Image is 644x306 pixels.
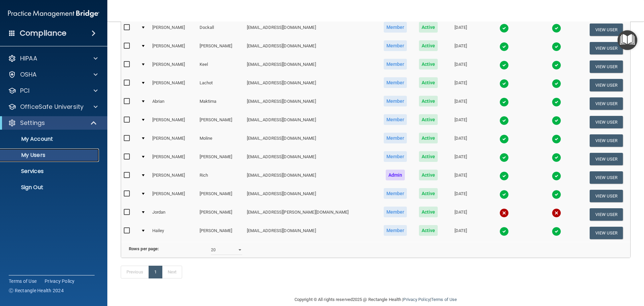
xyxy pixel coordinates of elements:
button: View User [590,116,623,128]
span: Member [384,22,407,33]
a: Terms of Use [431,297,457,302]
iframe: Drift Widget Chat Controller [528,258,636,285]
span: Ⓒ Rectangle Health 2024 [9,287,64,294]
img: tick.e7d51cea.svg [499,42,509,51]
td: [PERSON_NAME] [150,187,197,205]
span: Active [419,188,438,199]
img: tick.e7d51cea.svg [552,42,561,51]
td: [DATE] [443,131,478,150]
span: Member [384,59,407,70]
td: [EMAIL_ADDRESS][DOMAIN_NAME] [244,187,377,205]
img: tick.e7d51cea.svg [499,24,509,33]
button: View User [590,79,623,91]
td: [EMAIL_ADDRESS][DOMAIN_NAME] [244,168,377,187]
td: Rich [197,168,244,187]
p: My Users [4,152,96,159]
td: [EMAIL_ADDRESS][DOMAIN_NAME] [244,224,377,242]
h4: Compliance [20,29,66,38]
span: Member [384,114,407,125]
td: [DATE] [443,94,478,113]
td: [PERSON_NAME] [150,57,197,76]
td: [DATE] [443,224,478,242]
span: Active [419,96,438,106]
button: View User [590,24,623,36]
td: [PERSON_NAME] [150,39,197,57]
button: View User [590,153,623,165]
button: View User [590,134,623,147]
td: Maktima [197,94,244,113]
a: Settings [8,119,97,127]
td: [DATE] [443,57,478,76]
a: Next [162,266,182,278]
img: cross.ca9f0e7f.svg [552,208,561,218]
td: [EMAIL_ADDRESS][DOMAIN_NAME] [244,57,377,76]
td: [EMAIL_ADDRESS][DOMAIN_NAME] [244,20,377,39]
span: Member [384,40,407,51]
p: HIPAA [20,54,37,62]
td: Keel [197,57,244,76]
td: [PERSON_NAME] [197,150,244,168]
a: Previous [121,266,149,278]
span: Active [419,133,438,143]
span: Admin [386,170,405,180]
p: Settings [20,119,45,127]
img: tick.e7d51cea.svg [499,116,509,125]
td: Jordan [150,205,197,224]
td: [PERSON_NAME] [150,76,197,94]
td: Hailey [150,224,197,242]
img: tick.e7d51cea.svg [499,97,509,107]
td: [EMAIL_ADDRESS][PERSON_NAME][DOMAIN_NAME] [244,205,377,224]
td: [PERSON_NAME] [150,150,197,168]
td: Abrian [150,94,197,113]
td: [DATE] [443,168,478,187]
img: PMB logo [8,7,99,20]
td: [DATE] [443,205,478,224]
p: Services [4,168,96,175]
td: [PERSON_NAME] [197,187,244,205]
span: Member [384,207,407,217]
img: tick.e7d51cea.svg [499,60,509,70]
td: [EMAIL_ADDRESS][DOMAIN_NAME] [244,39,377,57]
a: Privacy Policy [403,297,430,302]
img: cross.ca9f0e7f.svg [499,208,509,218]
b: Rows per page: [129,246,159,251]
td: [PERSON_NAME] [197,113,244,131]
p: Sign Out [4,184,96,191]
td: [PERSON_NAME] [150,113,197,131]
p: OSHA [20,71,37,79]
span: Active [419,59,438,70]
span: Active [419,40,438,51]
td: [EMAIL_ADDRESS][DOMAIN_NAME] [244,113,377,131]
a: HIPAA [8,54,98,62]
img: tick.e7d51cea.svg [552,190,561,199]
td: Lachot [197,76,244,94]
button: View User [590,227,623,239]
img: tick.e7d51cea.svg [499,190,509,199]
td: [PERSON_NAME] [150,20,197,39]
td: [PERSON_NAME] [197,205,244,224]
td: [DATE] [443,187,478,205]
img: tick.e7d51cea.svg [552,79,561,88]
span: Member [384,133,407,143]
a: Terms of Use [9,278,37,285]
p: My Account [4,136,96,142]
span: Active [419,207,438,217]
td: [DATE] [443,150,478,168]
img: tick.e7d51cea.svg [552,116,561,125]
span: Member [384,151,407,162]
img: tick.e7d51cea.svg [499,227,509,236]
img: tick.e7d51cea.svg [499,134,509,144]
a: PCI [8,87,98,95]
img: tick.e7d51cea.svg [552,60,561,70]
img: tick.e7d51cea.svg [499,79,509,88]
img: tick.e7d51cea.svg [552,227,561,236]
img: tick.e7d51cea.svg [552,171,561,181]
span: Active [419,225,438,236]
td: [EMAIL_ADDRESS][DOMAIN_NAME] [244,131,377,150]
span: Member [384,96,407,106]
td: [DATE] [443,113,478,131]
td: [EMAIL_ADDRESS][DOMAIN_NAME] [244,94,377,113]
img: tick.e7d51cea.svg [499,153,509,162]
span: Active [419,77,438,88]
td: [PERSON_NAME] [197,39,244,57]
